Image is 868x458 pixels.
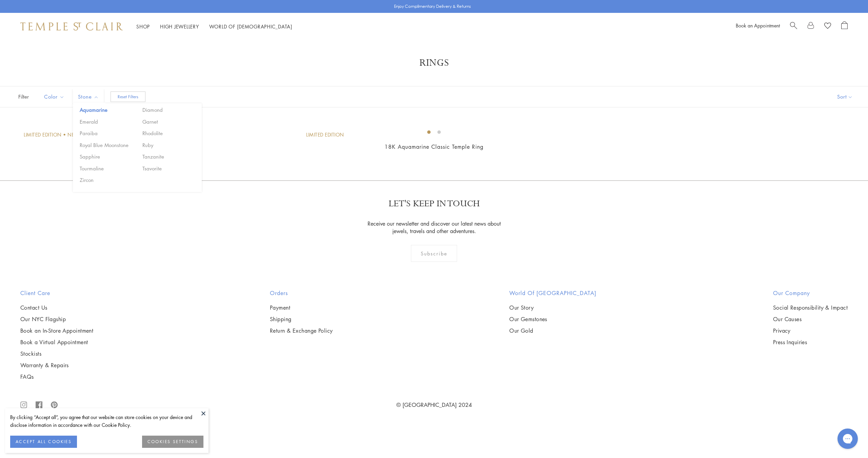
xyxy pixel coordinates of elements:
[841,21,848,32] a: Open Shopping Bag
[142,436,203,448] button: COOKIES SETTINGS
[394,3,471,10] p: Enjoy Complimentary Delivery & Returns
[790,21,797,32] a: Search
[834,426,861,451] iframe: Gorgias live chat messenger
[20,350,93,357] a: Stockists
[136,22,292,31] nav: Main navigation
[824,21,831,32] a: View Wishlist
[20,373,93,380] a: FAQs
[20,22,123,30] img: Temple St. Clair
[389,198,480,210] p: LET'S KEEP IN TOUCH
[20,315,93,323] a: Our NYC Flagship
[509,289,596,297] h2: World of [GEOGRAPHIC_DATA]
[10,413,203,429] div: By clicking “Accept all”, you agree that our website can store cookies on your device and disclos...
[773,315,848,323] a: Our Causes
[509,327,596,334] a: Our Gold
[209,23,292,30] a: World of [DEMOGRAPHIC_DATA]World of [DEMOGRAPHIC_DATA]
[270,315,333,323] a: Shipping
[736,22,780,29] a: Book an Appointment
[20,361,93,369] a: Warranty & Repairs
[509,304,596,311] a: Our Story
[411,245,457,262] div: Subscribe
[822,86,868,107] button: Show sort by
[27,57,841,69] h1: Rings
[136,23,150,30] a: ShopShop
[270,289,333,297] h2: Orders
[384,143,484,150] a: 18K Aquamarine Classic Temple Ring
[773,327,848,334] a: Privacy
[366,220,503,235] p: Receive our newsletter and discover our latest news about jewels, travels and other adventures.
[73,89,104,104] button: Stone
[270,327,333,334] a: Return & Exchange Policy
[773,289,848,297] h2: Our Company
[773,338,848,346] a: Press Inquiries
[396,401,472,409] a: © [GEOGRAPHIC_DATA] 2024
[39,89,70,104] button: Color
[75,92,104,101] span: Stone
[20,289,93,297] h2: Client Care
[509,315,596,323] a: Our Gemstones
[20,338,93,346] a: Book a Virtual Appointment
[160,23,199,30] a: High JewelleryHigh Jewellery
[41,92,70,101] span: Color
[20,304,93,311] a: Contact Us
[20,327,93,334] a: Book an In-Store Appointment
[306,131,344,139] div: Limited Edition
[24,131,80,139] div: Limited Edition • New
[10,436,77,448] button: ACCEPT ALL COOKIES
[270,304,333,311] a: Payment
[773,304,848,311] a: Social Responsibility & Impact
[111,91,145,102] button: Reset Filters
